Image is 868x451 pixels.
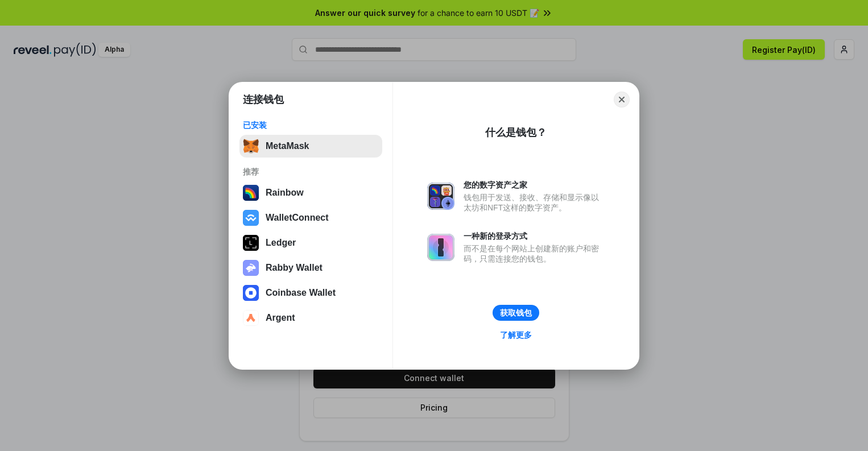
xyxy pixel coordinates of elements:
button: Rainbow [239,181,382,204]
a: 了解更多 [493,328,539,342]
img: svg+xml,%3Csvg%20xmlns%3D%22http%3A%2F%2Fwww.w3.org%2F2000%2Fsvg%22%20fill%3D%22none%22%20viewBox... [427,183,454,210]
div: Rabby Wallet [266,263,323,273]
button: Argent [239,307,382,329]
div: WalletConnect [266,213,329,223]
div: Ledger [266,238,296,248]
div: 而不是在每个网站上创建新的账户和密码，只需连接您的钱包。 [464,243,605,264]
button: WalletConnect [239,206,382,229]
div: Rainbow [266,188,304,198]
div: Argent [266,313,295,323]
button: Rabby Wallet [239,256,382,279]
div: 什么是钱包？ [485,126,547,139]
div: 您的数字资产之家 [464,180,605,190]
div: 一种新的登录方式 [464,231,605,241]
img: svg+xml,%3Csvg%20xmlns%3D%22http%3A%2F%2Fwww.w3.org%2F2000%2Fsvg%22%20fill%3D%22none%22%20viewBox... [427,234,454,261]
div: 钱包用于发送、接收、存储和显示像以太坊和NFT这样的数字资产。 [464,192,605,213]
img: svg+xml,%3Csvg%20fill%3D%22none%22%20height%3D%2233%22%20viewBox%3D%220%200%2035%2033%22%20width%... [243,138,259,154]
button: 获取钱包 [493,305,539,321]
img: svg+xml,%3Csvg%20width%3D%2228%22%20height%3D%2228%22%20viewBox%3D%220%200%2028%2028%22%20fill%3D... [243,285,259,301]
div: 获取钱包 [500,308,532,318]
button: Coinbase Wallet [239,282,382,304]
div: 推荐 [243,167,379,177]
button: Ledger [239,231,382,254]
img: svg+xml,%3Csvg%20width%3D%2228%22%20height%3D%2228%22%20viewBox%3D%220%200%2028%2028%22%20fill%3D... [243,210,259,226]
div: 已安装 [243,120,379,130]
img: svg+xml,%3Csvg%20xmlns%3D%22http%3A%2F%2Fwww.w3.org%2F2000%2Fsvg%22%20fill%3D%22none%22%20viewBox... [243,260,259,276]
div: Coinbase Wallet [266,288,336,298]
div: 了解更多 [500,330,532,340]
button: MetaMask [239,135,382,158]
button: Close [614,92,630,107]
div: MetaMask [266,141,309,151]
h1: 连接钱包 [243,93,284,106]
img: svg+xml,%3Csvg%20width%3D%2228%22%20height%3D%2228%22%20viewBox%3D%220%200%2028%2028%22%20fill%3D... [243,310,259,326]
img: svg+xml,%3Csvg%20xmlns%3D%22http%3A%2F%2Fwww.w3.org%2F2000%2Fsvg%22%20width%3D%2228%22%20height%3... [243,235,259,251]
img: svg+xml,%3Csvg%20width%3D%22120%22%20height%3D%22120%22%20viewBox%3D%220%200%20120%20120%22%20fil... [243,185,259,201]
